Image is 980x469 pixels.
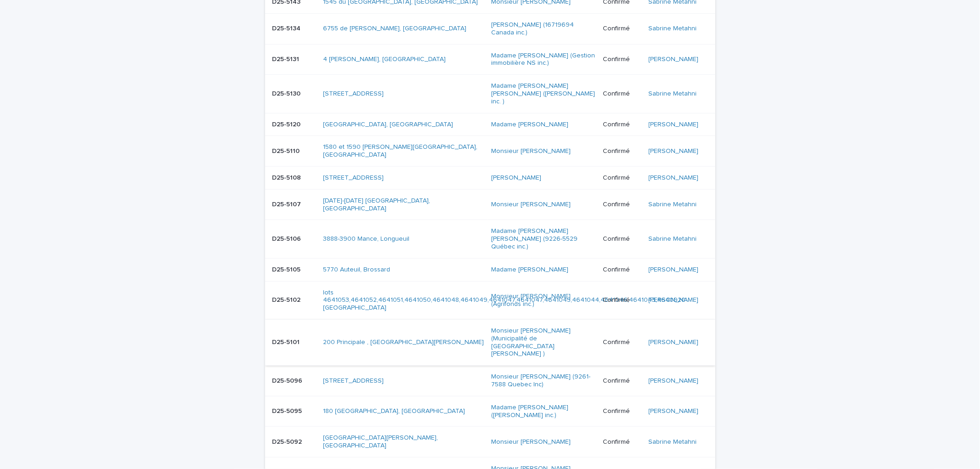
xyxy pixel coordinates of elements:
[323,289,685,312] a: lots 4641053,4641052,4641051,4641050,4641048,4641049,4641047,4641047,4641045,4641044,4641046,4641...
[272,88,303,98] p: D25-5130
[265,220,715,258] tr: D25-5106D25-5106 3888-3900 Mance, Longueuil Madame [PERSON_NAME] [PERSON_NAME] (9226-5529 Québec ...
[491,201,571,209] a: Monsieur [PERSON_NAME]
[491,147,571,155] a: Monsieur [PERSON_NAME]
[603,438,641,446] p: Confirmé
[265,281,715,319] tr: D25-5102D25-5102 lots 4641053,4641052,4641051,4641050,4641048,4641049,4641047,4641047,4641045,464...
[603,407,641,415] p: Confirmé
[265,258,715,281] tr: D25-5105D25-5105 5770 Auteuil, Brossard Madame [PERSON_NAME] Confirmé[PERSON_NAME]
[265,167,715,190] tr: D25-5108D25-5108 [STREET_ADDRESS] [PERSON_NAME] Confirmé[PERSON_NAME]
[323,143,484,159] a: 1580 et 1590 [PERSON_NAME][GEOGRAPHIC_DATA], [GEOGRAPHIC_DATA]
[323,434,484,450] a: [GEOGRAPHIC_DATA][PERSON_NAME], [GEOGRAPHIC_DATA]
[649,296,699,304] a: [PERSON_NAME]
[649,266,699,274] a: [PERSON_NAME]
[323,25,466,33] a: 6755 de [PERSON_NAME], [GEOGRAPHIC_DATA]
[649,407,699,415] a: [PERSON_NAME]
[649,121,699,129] a: [PERSON_NAME]
[603,25,641,33] p: Confirmé
[603,147,641,155] p: Confirmé
[491,266,568,274] a: Madame [PERSON_NAME]
[491,52,596,68] a: Madame [PERSON_NAME] (Gestion immobilière NS inc.)
[323,197,484,213] a: [DATE]-[DATE] [GEOGRAPHIC_DATA], [GEOGRAPHIC_DATA]
[603,56,641,63] p: Confirmé
[603,339,641,346] p: Confirmé
[272,337,302,346] p: D25-5101
[265,44,715,75] tr: D25-5131D25-5131 4 [PERSON_NAME], [GEOGRAPHIC_DATA] Madame [PERSON_NAME] (Gestion immobilière NS ...
[649,438,697,446] a: Sabrine Metahni
[272,264,303,274] p: D25-5105
[491,438,571,446] a: Monsieur [PERSON_NAME]
[491,82,596,105] a: Madame [PERSON_NAME] [PERSON_NAME] ([PERSON_NAME] inc. )
[491,293,596,308] a: Monsieur [PERSON_NAME] (Agrifonds inc.)
[491,404,596,419] a: Madame [PERSON_NAME] ([PERSON_NAME] inc.)
[603,90,641,98] p: Confirmé
[323,235,409,243] a: 3888-3900 Mance, Longueuil
[491,373,596,389] a: Monsieur [PERSON_NAME] (9261-7588 Quebec Inc)
[265,75,715,113] tr: D25-5130D25-5130 [STREET_ADDRESS] Madame [PERSON_NAME] [PERSON_NAME] ([PERSON_NAME] inc. ) Confir...
[603,296,641,304] p: Confirmé
[323,266,390,274] a: 5770 Auteuil, Brossard
[649,90,697,98] a: Sabrine Metahni
[649,339,699,346] a: [PERSON_NAME]
[265,427,715,458] tr: D25-5092D25-5092 [GEOGRAPHIC_DATA][PERSON_NAME], [GEOGRAPHIC_DATA] Monsieur [PERSON_NAME] Confirm...
[323,407,465,415] a: 180 [GEOGRAPHIC_DATA], [GEOGRAPHIC_DATA]
[265,14,715,45] tr: D25-5134D25-5134 6755 de [PERSON_NAME], [GEOGRAPHIC_DATA] [PERSON_NAME] (16719694 Canada inc.) Co...
[649,201,697,209] a: Sabrine Metahni
[272,54,301,63] p: D25-5131
[603,121,641,129] p: Confirmé
[265,366,715,396] tr: D25-5096D25-5096 [STREET_ADDRESS] Monsieur [PERSON_NAME] (9261-7588 Quebec Inc) Confirmé[PERSON_N...
[491,174,541,182] a: [PERSON_NAME]
[603,174,641,182] p: Confirmé
[265,113,715,136] tr: D25-5120D25-5120 [GEOGRAPHIC_DATA], [GEOGRAPHIC_DATA] Madame [PERSON_NAME] Confirmé[PERSON_NAME]
[649,56,699,63] a: [PERSON_NAME]
[491,227,596,250] a: Madame [PERSON_NAME] [PERSON_NAME] (9226-5529 Québec inc.)
[649,235,697,243] a: Sabrine Metahni
[603,377,641,385] p: Confirmé
[491,21,596,37] a: [PERSON_NAME] (16719694 Canada inc.)
[272,119,303,129] p: D25-5120
[272,199,303,209] p: D25-5107
[272,172,303,182] p: D25-5108
[265,189,715,220] tr: D25-5107D25-5107 [DATE]-[DATE] [GEOGRAPHIC_DATA], [GEOGRAPHIC_DATA] Monsieur [PERSON_NAME] Confir...
[265,320,715,366] tr: D25-5101D25-5101 200 Principale , [GEOGRAPHIC_DATA][PERSON_NAME] Monsieur [PERSON_NAME] (Municipa...
[272,233,303,243] p: D25-5106
[603,235,641,243] p: Confirmé
[272,23,303,33] p: D25-5134
[603,266,641,274] p: Confirmé
[323,174,384,182] a: [STREET_ADDRESS]
[272,436,304,446] p: D25-5092
[491,121,568,129] a: Madame [PERSON_NAME]
[272,146,302,155] p: D25-5110
[265,136,715,167] tr: D25-5110D25-5110 1580 et 1590 [PERSON_NAME][GEOGRAPHIC_DATA], [GEOGRAPHIC_DATA] Monsieur [PERSON_...
[491,327,596,358] a: Monsieur [PERSON_NAME] (Municipalité de [GEOGRAPHIC_DATA][PERSON_NAME] )
[323,339,484,346] a: 200 Principale , [GEOGRAPHIC_DATA][PERSON_NAME]
[603,201,641,209] p: Confirmé
[272,406,304,415] p: D25-5095
[649,377,699,385] a: [PERSON_NAME]
[272,375,305,385] p: D25-5096
[649,147,699,155] a: [PERSON_NAME]
[272,294,303,304] p: D25-5102
[265,396,715,427] tr: D25-5095D25-5095 180 [GEOGRAPHIC_DATA], [GEOGRAPHIC_DATA] Madame [PERSON_NAME] ([PERSON_NAME] inc...
[323,377,384,385] a: [STREET_ADDRESS]
[323,121,453,129] a: [GEOGRAPHIC_DATA], [GEOGRAPHIC_DATA]
[323,56,446,63] a: 4 [PERSON_NAME], [GEOGRAPHIC_DATA]
[649,25,697,33] a: Sabrine Metahni
[323,90,384,98] a: [STREET_ADDRESS]
[649,174,699,182] a: [PERSON_NAME]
